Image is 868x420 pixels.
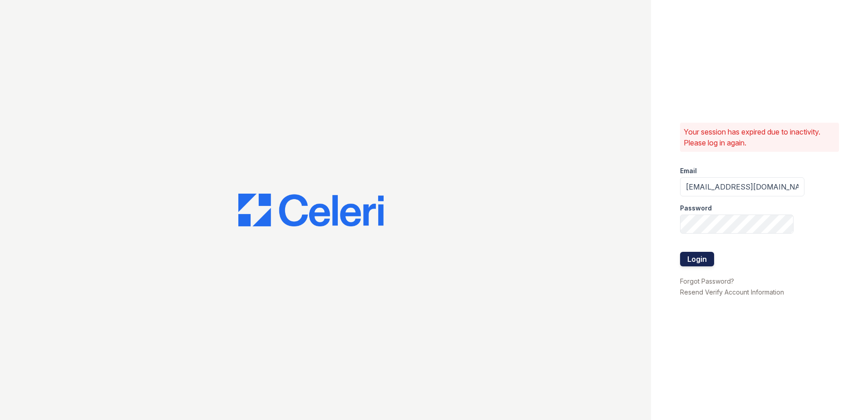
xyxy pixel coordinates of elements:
[680,252,714,266] button: Login
[680,277,734,285] a: Forgot Password?
[680,166,697,175] label: Email
[680,204,712,213] label: Password
[680,288,784,296] a: Resend Verify Account Information
[684,126,835,148] p: Your session has expired due to inactivity. Please log in again.
[238,194,384,226] img: CE_Logo_Blue-a8612792a0a2168367f1c8372b55b34899dd931a85d93a1a3d3e32e68fde9ad4.png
